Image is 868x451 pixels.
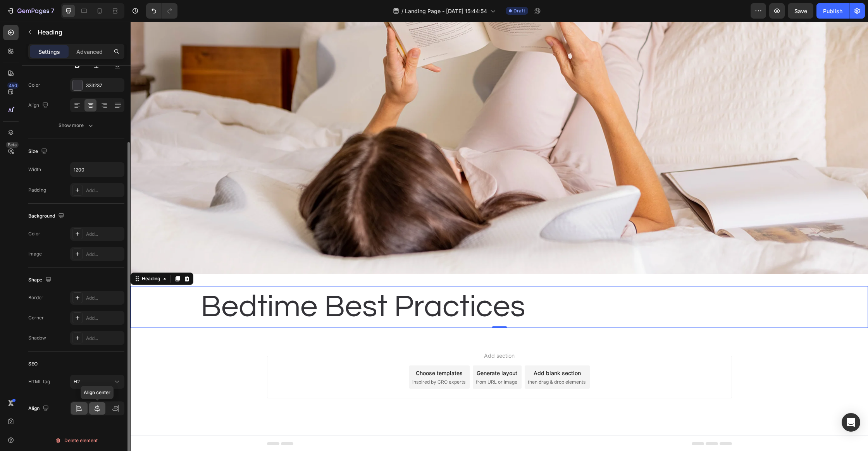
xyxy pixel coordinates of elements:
[7,82,19,89] div: 450
[76,48,103,56] p: Advanced
[146,3,177,19] div: Undo/Redo
[28,118,124,132] button: Show more
[282,357,335,364] span: inspired by CRO experts
[86,335,122,342] div: Add...
[55,436,98,445] div: Delete element
[794,8,807,14] span: Save
[3,3,58,19] button: 7
[28,230,40,237] div: Color
[28,434,124,447] button: Delete element
[86,315,122,322] div: Add...
[28,378,50,385] div: HTML tag
[86,187,122,194] div: Add...
[345,357,387,364] span: from URL or image
[28,294,43,301] div: Border
[513,7,525,14] span: Draft
[86,295,122,302] div: Add...
[28,334,46,341] div: Shadow
[285,347,332,355] div: Choose templates
[28,100,50,111] div: Align
[70,375,124,389] button: H2
[28,166,41,173] div: Width
[346,347,387,355] div: Generate layout
[28,250,42,257] div: Image
[71,163,124,177] input: Auto
[397,357,455,364] span: then drag & drop elements
[86,82,122,89] div: 333237
[842,413,860,432] div: Open Intercom Messenger
[28,314,44,321] div: Corner
[788,3,813,19] button: Save
[28,82,40,89] div: Color
[6,142,19,148] div: Beta
[401,7,403,15] span: /
[86,231,122,238] div: Add...
[51,6,54,15] p: 7
[816,3,849,19] button: Publish
[38,27,121,37] p: Heading
[28,187,46,194] div: Padding
[28,275,53,285] div: Shape
[823,7,842,15] div: Publish
[28,211,66,221] div: Background
[59,122,95,129] div: Show more
[403,347,450,355] div: Add blank section
[131,22,868,451] iframe: Design area
[38,48,60,56] p: Settings
[350,330,387,338] span: Add section
[86,251,122,258] div: Add...
[28,146,49,157] div: Size
[74,379,80,384] span: H2
[405,7,487,15] span: Landing Page - [DATE] 15:44:54
[28,403,50,414] div: Align
[28,360,38,367] div: SEO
